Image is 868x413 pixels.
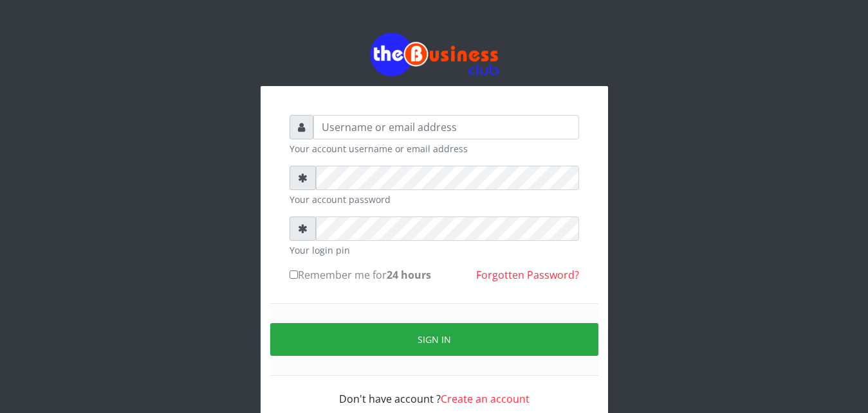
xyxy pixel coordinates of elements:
[290,243,579,257] small: Your login pin
[290,270,298,279] input: Remember me for24 hours
[441,392,530,406] a: Create an account
[290,142,579,155] small: Your account username or email address
[290,267,431,283] label: Remember me for
[387,268,431,282] b: 24 hours
[476,268,579,282] a: Forgotten Password?
[313,115,579,139] input: Username or email address
[270,323,598,356] button: Sign in
[290,193,579,206] small: Your account password
[290,376,579,407] div: Don't have account ?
